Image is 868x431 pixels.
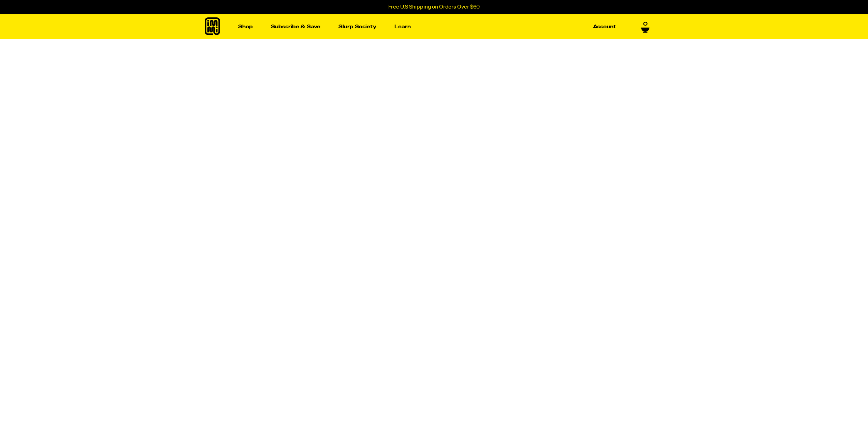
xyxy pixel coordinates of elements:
span: 0 [643,21,648,27]
p: Free U.S Shipping on Orders Over $60 [388,4,480,10]
a: Slurp Society [336,21,379,32]
a: Shop [235,21,256,32]
a: 0 [641,21,650,32]
a: Subscribe & Save [268,21,323,32]
nav: Main navigation [235,14,619,39]
a: Account [590,21,619,32]
a: Learn [392,21,414,32]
